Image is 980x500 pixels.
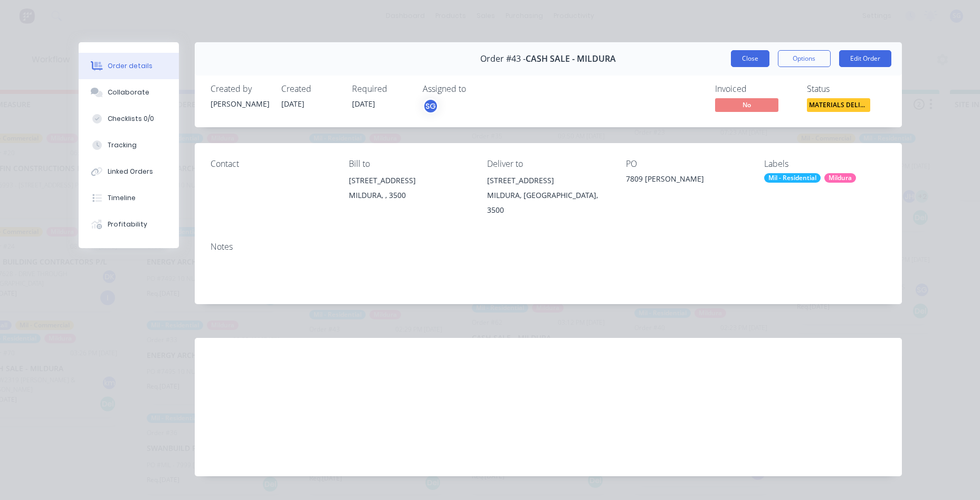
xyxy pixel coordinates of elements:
[108,193,136,203] div: Timeline
[211,242,886,252] div: Notes
[79,185,179,211] button: Timeline
[108,114,154,124] div: Checklists 0/0
[349,188,470,203] div: MILDURA, , 3500
[108,220,147,229] div: Profitability
[108,61,153,71] div: Order details
[79,158,179,185] button: Linked Orders
[807,98,870,111] span: MATERIALS DELIV...
[487,159,608,169] div: Deliver to
[807,98,870,114] button: MATERIALS DELIV...
[423,98,439,114] button: SG
[281,84,339,94] div: Created
[487,173,608,188] div: [STREET_ADDRESS]
[715,98,778,111] span: No
[626,159,747,169] div: PO
[79,79,179,106] button: Collaborate
[108,88,149,97] div: Collaborate
[79,53,179,79] button: Order details
[764,173,821,183] div: Mil - Residential
[824,173,856,183] div: Mildura
[807,84,886,94] div: Status
[487,173,608,218] div: [STREET_ADDRESS]MILDURA, [GEOGRAPHIC_DATA], 3500
[79,211,179,238] button: Profitability
[839,50,891,67] button: Edit Order
[79,106,179,132] button: Checklists 0/0
[349,159,470,169] div: Bill to
[108,167,153,176] div: Linked Orders
[211,159,332,169] div: Contact
[480,54,526,64] span: Order #43 -
[731,50,769,67] button: Close
[626,173,747,188] div: 7809 [PERSON_NAME]
[79,132,179,158] button: Tracking
[423,84,528,94] div: Assigned to
[281,99,305,109] span: [DATE]
[108,140,137,150] div: Tracking
[349,173,470,188] div: [STREET_ADDRESS]
[526,54,616,64] span: CASH SALE - MILDURA
[352,99,375,109] span: [DATE]
[211,84,269,94] div: Created by
[764,159,886,169] div: Labels
[715,84,794,94] div: Invoiced
[778,50,831,67] button: Options
[211,98,269,109] div: [PERSON_NAME]
[487,188,608,218] div: MILDURA, [GEOGRAPHIC_DATA], 3500
[349,173,470,207] div: [STREET_ADDRESS]MILDURA, , 3500
[352,84,410,94] div: Required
